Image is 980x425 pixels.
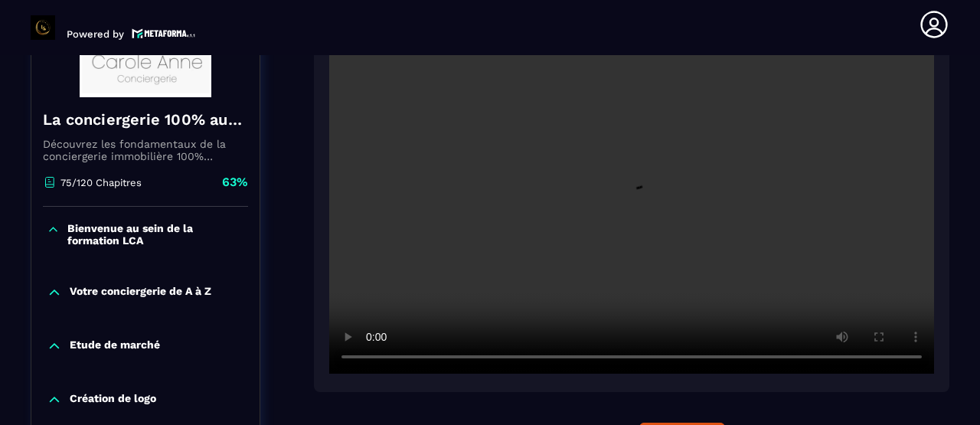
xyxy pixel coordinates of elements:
[67,222,244,247] p: Bienvenue au sein de la formation LCA
[132,27,196,40] img: logo
[70,392,156,407] p: Création de logo
[67,28,124,40] p: Powered by
[70,285,211,300] p: Votre conciergerie de A à Z
[70,338,160,354] p: Etude de marché
[60,177,142,188] p: 75/120 Chapitres
[222,174,248,191] p: 63%
[43,109,248,130] h4: La conciergerie 100% automatisée
[31,15,55,40] img: logo-branding
[43,138,248,162] p: Découvrez les fondamentaux de la conciergerie immobilière 100% automatisée. Cette formation est c...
